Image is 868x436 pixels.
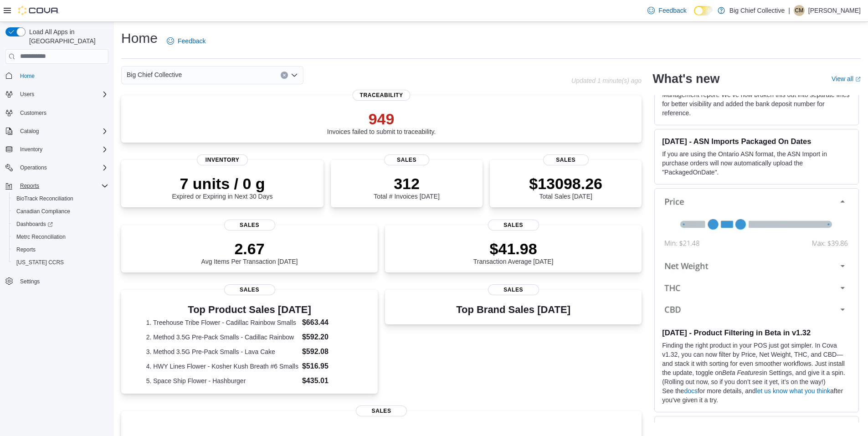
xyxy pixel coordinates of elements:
button: Operations [16,162,51,173]
dt: 5. Space Ship Flower - Hashburger [146,376,298,385]
button: Reports [9,243,112,256]
span: Customers [20,109,46,117]
p: 949 [327,110,436,128]
a: Customers [16,108,50,118]
h3: Top Product Sales [DATE] [146,304,353,315]
span: Users [16,89,108,100]
button: [US_STATE] CCRS [9,256,112,269]
button: Inventory [2,143,112,156]
a: docs [684,387,698,395]
dd: $516.95 [302,361,353,372]
button: Metrc Reconciliation [9,231,112,243]
span: Sales [543,154,589,165]
div: Invoices failed to submit to traceability. [327,110,436,135]
em: Beta Features [722,369,762,376]
span: Customers [16,107,108,118]
p: Big Chief Collective [729,5,785,16]
span: Settings [20,278,40,285]
span: Load All Apps in [GEOGRAPHIC_DATA] [26,27,108,46]
p: [PERSON_NAME] [808,5,861,16]
button: Home [2,69,112,82]
div: Charles Monoessy [794,5,805,16]
button: Reports [2,180,112,192]
span: Metrc Reconciliation [13,231,108,242]
img: Cova [18,6,59,15]
div: Total # Invoices [DATE] [374,174,439,200]
span: Canadian Compliance [13,206,108,217]
button: Reports [16,180,43,191]
span: BioTrack Reconciliation [16,195,73,202]
a: Feedback [644,1,690,20]
button: Canadian Compliance [9,205,112,218]
a: Metrc Reconciliation [13,231,69,242]
span: Big Chief Collective [127,69,182,80]
span: BioTrack Reconciliation [13,193,108,204]
dt: 4. HWY Lines Flower - Kosher Kush Breath #6 Smalls [146,362,298,371]
h3: [DATE] - Product Filtering in Beta in v1.32 [662,328,851,337]
span: Sales [488,220,539,231]
span: Dashboards [13,219,108,230]
span: Home [20,72,35,80]
span: Inventory [20,146,42,153]
button: Customers [2,106,112,119]
a: Canadian Compliance [13,206,74,217]
svg: External link [855,77,861,82]
button: Users [16,89,38,100]
div: Transaction Average [DATE] [473,240,554,265]
span: Operations [16,162,108,173]
div: Expired or Expiring in Next 30 Days [172,174,273,200]
span: Inventory [197,154,248,165]
h2: What's new [652,72,719,86]
button: BioTrack Reconciliation [9,192,112,205]
span: Sales [384,154,430,165]
span: [US_STATE] CCRS [16,259,64,266]
button: Inventory [16,144,46,155]
dd: $592.08 [302,346,353,357]
span: Sales [224,284,275,295]
span: Settings [16,275,108,287]
span: Operations [20,164,47,171]
button: Catalog [16,126,42,137]
span: Feedback [178,36,205,46]
p: 2.67 [201,240,298,258]
span: Reports [16,180,108,191]
input: Dark Mode [694,6,713,15]
span: Canadian Compliance [16,208,70,215]
dd: $435.01 [302,375,353,386]
a: BioTrack Reconciliation [13,193,77,204]
a: Settings [16,276,43,287]
span: Reports [20,182,39,190]
h3: [DATE] - ASN Imports Packaged On Dates [662,137,851,146]
p: Updated 1 minute(s) ago [571,77,642,84]
p: | [788,5,790,16]
span: Sales [488,284,539,295]
h1: Home [121,29,158,47]
button: Users [2,88,112,101]
dt: 1. Treehouse Tribe Flower - Cadillac Rainbow Smalls [146,318,298,327]
span: Dashboards [16,221,53,228]
a: Feedback [163,32,209,50]
p: $13098.26 [529,174,602,193]
p: 7 units / 0 g [172,174,273,193]
h3: Top Brand Sales [DATE] [456,304,570,315]
span: Traceability [353,90,411,101]
a: Dashboards [9,218,112,231]
span: Inventory [16,144,108,155]
a: [US_STATE] CCRS [13,257,67,268]
dt: 2. Method 3.5G Pre-Pack Smalls - Cadillac Rainbow [146,333,298,342]
p: 312 [374,174,439,193]
div: Total Sales [DATE] [529,174,602,200]
dt: 3. Method 3.5G Pre-Pack Smalls - Lava Cake [146,347,298,356]
span: Reports [16,246,36,253]
button: Operations [2,161,112,174]
span: Catalog [20,128,39,135]
span: Home [16,70,108,82]
span: Users [20,91,34,98]
p: If you are using the Ontario ASN format, the ASN Import in purchase orders will now automatically... [662,149,851,177]
span: Washington CCRS [13,257,108,268]
span: Catalog [16,126,108,137]
span: Sales [224,220,275,231]
nav: Complex example [5,66,108,312]
span: Metrc Reconciliation [16,233,66,241]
